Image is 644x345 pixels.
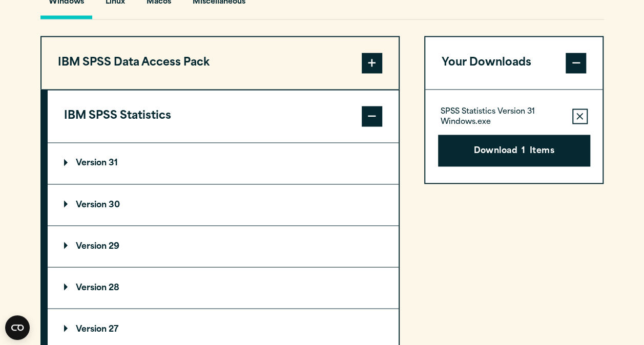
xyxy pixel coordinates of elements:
[64,325,118,333] p: Version 27
[522,145,525,158] span: 1
[5,315,30,340] button: Open CMP widget
[438,135,590,166] button: Download1Items
[64,159,118,167] p: Version 31
[48,226,399,267] summary: Version 29
[64,242,119,250] p: Version 29
[425,37,603,89] button: Your Downloads
[64,201,120,209] p: Version 30
[425,89,603,183] div: Your Downloads
[48,267,399,308] summary: Version 28
[64,284,119,292] p: Version 28
[441,107,564,127] p: SPSS Statistics Version 31 Windows.exe
[48,143,399,184] summary: Version 31
[41,37,399,89] button: IBM SPSS Data Access Pack
[48,184,399,225] summary: Version 30
[48,90,399,142] button: IBM SPSS Statistics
